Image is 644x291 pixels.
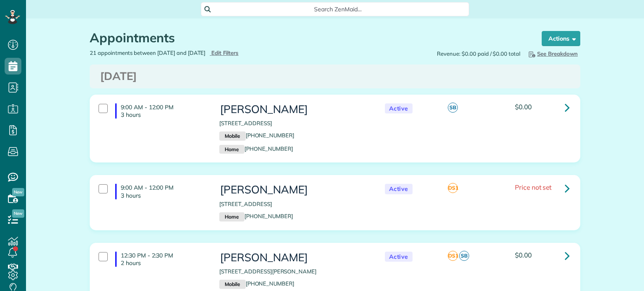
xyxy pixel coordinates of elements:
[219,213,293,219] a: Home[PHONE_NUMBER]
[527,50,578,57] span: See Breakdown
[12,188,24,196] span: New
[515,183,552,191] span: Price not set
[515,103,532,111] span: $0.00
[121,192,207,199] p: 3 hours
[219,145,244,154] small: Home
[115,252,207,267] h4: 12:30 PM - 2:30 PM
[219,103,368,116] h3: [PERSON_NAME]
[525,49,580,58] button: See Breakdown
[219,184,368,196] h3: [PERSON_NAME]
[115,184,207,199] h4: 9:00 AM - 12:00 PM
[219,119,368,127] p: [STREET_ADDRESS]
[121,259,207,267] p: 2 hours
[385,184,413,194] span: Active
[219,131,245,141] small: Mobile
[459,251,469,261] span: SB
[385,252,413,262] span: Active
[90,31,526,45] h1: Appointments
[219,280,294,287] a: Mobile[PHONE_NUMBER]
[210,49,239,56] a: Edit Filters
[448,103,458,113] span: SB
[219,212,244,221] small: Home
[219,252,368,264] h3: [PERSON_NAME]
[219,280,245,289] small: Mobile
[211,49,239,56] span: Edit Filters
[542,31,580,46] button: Actions
[385,103,413,114] span: Active
[219,145,293,152] a: Home[PHONE_NUMBER]
[219,200,368,208] p: [STREET_ADDRESS]
[121,111,207,118] p: 3 hours
[448,251,458,261] span: DS1
[83,49,335,57] div: 21 appointments between [DATE] and [DATE]
[219,132,294,139] a: Mobile[PHONE_NUMBER]
[448,183,458,193] span: DS1
[515,251,532,259] span: $0.00
[12,209,24,218] span: New
[115,103,207,118] h4: 9:00 AM - 12:00 PM
[100,70,570,82] h3: [DATE]
[437,50,520,58] span: Revenue: $0.00 paid / $0.00 total
[219,268,368,276] p: [STREET_ADDRESS][PERSON_NAME]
